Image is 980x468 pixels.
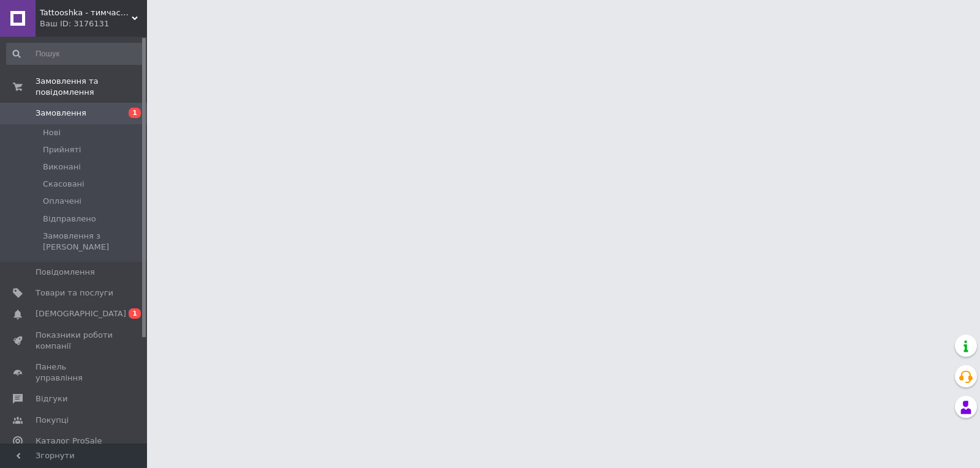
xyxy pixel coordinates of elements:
span: Відгуки [36,393,67,404]
span: Каталог ProSale [36,436,102,447]
span: 1 [129,108,141,118]
span: Прийняті [43,144,81,155]
span: Замовлення [36,108,86,119]
span: Замовлення та повідомлення [36,76,147,98]
span: Оплачені [43,196,81,207]
span: Замовлення з [PERSON_NAME] [43,231,143,253]
span: [DEMOGRAPHIC_DATA] [36,308,126,319]
span: Скасовані [43,179,85,190]
span: Виконані [43,162,81,173]
span: Показники роботи компанії [36,330,113,352]
span: Tattooshka - тимчасові тату та 3D стікери [40,7,132,18]
span: Покупці [36,415,69,426]
span: Відправлено [43,214,96,225]
input: Пошук [6,43,145,65]
span: 1 [129,308,141,319]
span: Панель управління [36,362,113,384]
span: Нові [43,127,61,138]
span: Повідомлення [36,267,95,278]
div: Ваш ID: 3176131 [40,18,147,29]
span: Товари та послуги [36,288,113,299]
